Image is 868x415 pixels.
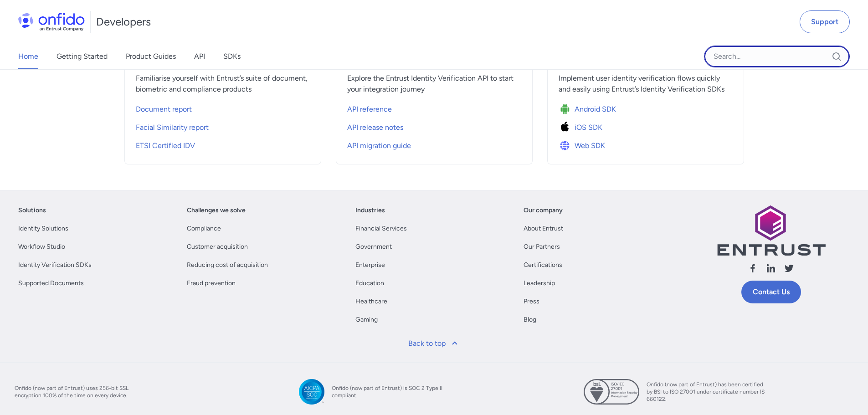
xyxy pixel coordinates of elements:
[355,260,385,271] a: Enterprise
[524,314,536,325] a: Blog
[704,46,850,67] input: Onfido search input field
[355,241,392,252] a: Government
[194,44,205,69] a: API
[524,260,562,271] a: Certifications
[584,379,639,405] img: ISO 27001 certified
[575,104,616,115] span: Android SDK
[765,263,776,274] svg: Follow us linkedin
[784,263,795,277] a: Follow us X (Twitter)
[187,260,268,271] a: Reducing cost of acquisition
[18,13,85,31] img: Onfido Logo
[524,296,539,307] a: Press
[559,135,733,153] a: Icon Web SDKWeb SDK
[741,281,801,303] a: Contact Us
[524,241,560,252] a: Our Partners
[575,140,605,151] span: Web SDK
[347,104,392,115] span: API reference
[136,98,310,117] a: Document report
[347,135,521,153] a: API migration guide
[18,241,65,252] a: Workflow Studio
[559,121,575,134] img: Icon iOS SDK
[136,104,192,115] span: Document report
[747,263,758,277] a: Follow us facebook
[136,117,310,135] a: Facial Similarity report
[647,381,765,403] span: Onfido (now part of Entrust) has been certified by BSI to ISO 27001 under certificate number IS 6...
[575,122,602,133] span: iOS SDK
[332,384,450,399] span: Onfido (now part of Entrust) is SOC 2 Type II compliant.
[559,103,575,116] img: Icon Android SDK
[716,205,826,256] img: Entrust logo
[18,44,38,69] a: Home
[126,44,176,69] a: Product Guides
[56,44,108,69] a: Getting Started
[347,140,411,151] span: API migration guide
[765,263,776,277] a: Follow us linkedin
[347,98,521,117] a: API reference
[355,223,407,234] a: Financial Services
[18,278,84,289] a: Supported Documents
[187,205,246,216] a: Challenges we solve
[784,263,795,274] svg: Follow us X (Twitter)
[800,10,850,33] a: Support
[18,223,68,234] a: Identity Solutions
[187,223,221,234] a: Compliance
[299,379,324,405] img: SOC 2 Type II compliant
[136,122,209,133] span: Facial Similarity report
[355,314,378,325] a: Gaming
[136,140,195,151] span: ETSI Certified IDV
[347,117,521,135] a: API release notes
[355,278,384,289] a: Education
[15,384,133,399] span: Onfido (now part of Entrust) uses 256-bit SSL encryption 100% of the time on every device.
[136,135,310,153] a: ETSI Certified IDV
[96,15,151,29] h1: Developers
[18,205,46,216] a: Solutions
[403,333,466,354] a: Back to top
[524,278,555,289] a: Leadership
[187,241,248,252] a: Customer acquisition
[559,98,733,117] a: Icon Android SDKAndroid SDK
[559,117,733,135] a: Icon iOS SDKiOS SDK
[347,73,521,95] span: Explore the Entrust Identity Verification API to start your integration journey
[559,139,575,152] img: Icon Web SDK
[524,223,563,234] a: About Entrust
[347,122,403,133] span: API release notes
[18,260,92,271] a: Identity Verification SDKs
[524,205,563,216] a: Our company
[136,73,310,95] span: Familiarise yourself with Entrust’s suite of document, biometric and compliance products
[559,73,733,95] span: Implement user identity verification flows quickly and easily using Entrust’s Identity Verificati...
[187,278,236,289] a: Fraud prevention
[223,44,241,69] a: SDKs
[355,296,387,307] a: Healthcare
[355,205,385,216] a: Industries
[747,263,758,274] svg: Follow us facebook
